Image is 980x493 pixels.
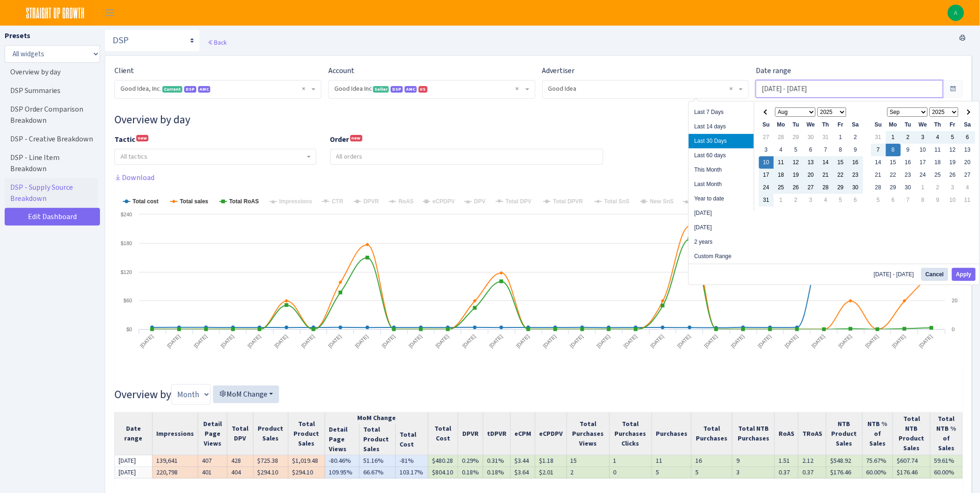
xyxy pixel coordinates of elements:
[567,412,609,455] th: Total Purchases Views
[166,333,181,349] tspan: [DATE]
[819,181,833,194] td: 28
[302,84,305,93] span: Remove all items
[98,5,121,20] button: Toggle navigation
[5,63,98,81] a: Overview by day
[960,194,975,207] td: 11
[960,181,975,194] td: 4
[871,131,886,144] td: 31
[833,169,848,181] td: 22
[759,181,774,194] td: 24
[124,298,132,303] text: $60
[946,156,960,169] td: 19
[733,455,775,467] td: 9
[833,156,848,169] td: 15
[848,181,863,194] td: 30
[325,455,360,467] td: -80.46%
[774,169,789,181] td: 18
[703,333,719,349] tspan: [DATE]
[535,467,567,479] td: $2.01
[960,144,975,156] td: 13
[542,65,575,76] label: Advertiser
[184,86,196,93] span: DSP
[506,198,532,205] tspan: Total DPV
[960,119,975,131] th: Sa
[931,169,946,181] td: 25
[535,455,567,467] td: $1.18
[952,268,976,281] button: Apply
[288,455,325,467] td: $1,019.48
[5,81,98,100] a: DSP Summaries
[363,198,379,205] tspan: DPVR
[931,131,946,144] td: 4
[827,412,863,455] th: NTB Product Sales
[921,268,948,281] button: Cancel
[115,80,321,98] span: Good Idea, Inc. <span class="badge badge-success">Current</span><span class="badge badge-primary"...
[213,386,279,403] button: MoM Change
[689,235,754,249] li: 2 years
[330,134,349,144] b: Order
[946,194,960,207] td: 10
[886,144,901,156] td: 8
[931,156,946,169] td: 18
[918,333,933,349] tspan: [DATE]
[757,333,773,349] tspan: [DATE]
[553,198,583,205] tspan: Total DPVR
[198,86,210,93] span: AMC
[510,412,535,455] th: eCPM
[193,333,208,349] tspan: [DATE]
[327,333,342,349] tspan: [DATE]
[804,181,819,194] td: 27
[916,131,931,144] td: 3
[893,467,931,479] td: $176.46
[689,134,754,148] li: Last 30 Days
[391,86,403,93] span: DSP
[458,455,483,467] td: 0.29%
[408,333,423,349] tspan: [DATE]
[833,194,848,207] td: 5
[114,173,154,182] a: Download
[428,467,458,479] td: $804.10
[871,194,886,207] td: 5
[689,120,754,134] li: Last 14 days
[114,65,134,76] label: Client
[804,194,819,207] td: 3
[115,455,153,467] td: [DATE]
[5,178,98,208] a: DSP - Supply Source Breakdown
[247,333,262,349] tspan: [DATE]
[901,194,916,207] td: 7
[886,131,901,144] td: 1
[774,181,789,194] td: 25
[692,455,733,467] td: 16
[419,86,427,93] span: US
[804,119,819,131] th: We
[838,333,853,349] tspan: [DATE]
[229,198,259,205] tspan: Total RoAS
[127,326,132,332] text: $0
[789,181,804,194] td: 26
[689,192,754,206] li: Year to date
[689,220,754,235] li: [DATE]
[623,333,638,349] tspan: [DATE]
[279,198,312,205] tspan: Impressions
[359,424,395,455] th: Total Product Sales
[886,119,901,131] th: Mo
[775,455,799,467] td: 1.51
[433,198,455,205] tspan: eCPDPV
[946,131,960,144] td: 5
[198,455,227,467] td: 407
[931,412,963,455] th: Total NTB % of Sales
[799,412,827,455] th: TRoAS
[300,333,316,349] tspan: [DATE]
[916,169,931,181] td: 24
[901,181,916,194] td: 30
[848,131,863,144] td: 2
[120,84,310,93] span: Good Idea, Inc. <span class="badge badge-success">Current</span><span class="badge badge-primary"...
[152,455,198,467] td: 139,641
[833,181,848,194] td: 29
[874,272,918,277] span: [DATE] - [DATE]
[227,412,253,455] th: Total DPV
[804,131,819,144] td: 30
[931,181,946,194] td: 2
[819,119,833,131] th: Th
[759,144,774,156] td: 3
